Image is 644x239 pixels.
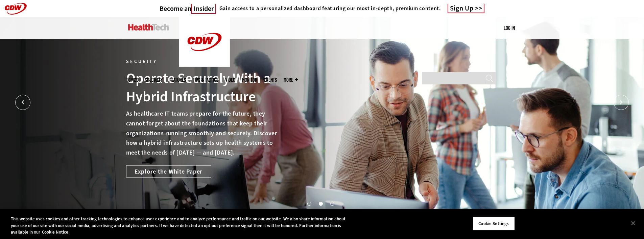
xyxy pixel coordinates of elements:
span: Insider [191,4,216,14]
h3: Become an [160,4,216,13]
img: Home [128,24,169,31]
a: Tips & Tactics [193,77,218,82]
a: Features [169,77,186,82]
button: Prev [15,95,30,110]
a: Explore the White Paper [126,165,211,177]
a: Gain access to a personalized dashboard featuring our most in-depth, premium content. [216,5,441,12]
button: 1 of 3 [307,202,311,205]
div: Operate Securely With a Hybrid Infrastructure [126,69,283,106]
a: Video [225,77,235,82]
h4: Gain access to a personalized dashboard featuring our most in-depth, premium content. [219,5,441,12]
span: Topics [126,77,138,82]
a: Log in [504,25,515,31]
div: User menu [504,24,515,32]
a: More information about your privacy [42,229,68,235]
a: Sign Up [448,4,485,13]
span: Specialty [145,77,163,82]
div: This website uses cookies and other tracking technologies to enhance user experience and to analy... [11,216,354,236]
a: Events [264,77,277,82]
a: MonITor [242,77,257,82]
button: Cookie Settings [473,216,515,231]
a: CDW [179,62,230,69]
img: Home [179,17,230,67]
span: More [284,77,298,82]
a: Become anInsider [160,4,216,13]
button: Next [614,95,629,110]
p: As healthcare IT teams prepare for the future, they cannot forget about the foundations that keep... [126,109,283,158]
button: 2 of 3 [319,202,322,205]
button: Close [626,216,641,231]
button: 3 of 3 [330,202,334,205]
